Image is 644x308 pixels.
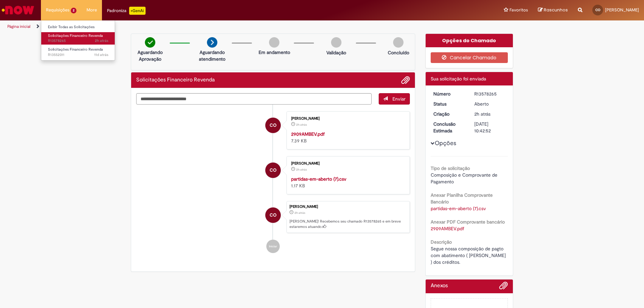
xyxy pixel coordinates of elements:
dt: Conclusão Estimada [428,121,470,134]
p: Concluído [388,49,409,56]
h2: Anexos [431,283,448,289]
div: Carlos Oliveira [265,163,281,178]
b: Tipo de solicitação [431,165,470,171]
div: [PERSON_NAME] [291,117,403,121]
span: CO [595,8,600,12]
span: R13552011 [48,52,108,58]
img: arrow-next.png [207,37,217,48]
div: 7.39 KB [291,131,403,144]
a: Download de 2909AMBEV.pdf [431,226,464,232]
b: Anexar Planilha Comprovante Bancário [431,192,493,205]
span: 2h atrás [296,123,307,127]
div: Opções do Chamado [426,34,513,47]
div: R13578265 [474,90,505,97]
span: Solicitações Financeiro Revenda [48,33,103,38]
p: Aguardando atendimento [196,49,228,62]
time: 29/09/2025 16:40:42 [296,168,307,172]
p: Aguardando Aprovação [134,49,166,62]
div: [PERSON_NAME] [289,205,406,209]
a: 2909AMBEV.pdf [291,131,325,137]
div: [DATE] 10:42:52 [474,121,505,134]
span: Requisições [46,7,69,13]
span: CO [270,207,276,223]
a: Página inicial [7,24,31,29]
img: ServiceNow [1,3,35,17]
div: 1.17 KB [291,176,403,189]
span: 2h atrás [474,111,490,117]
textarea: Digite sua mensagem aqui... [136,93,372,105]
div: Carlos Oliveira [265,207,281,223]
dt: Status [428,101,470,107]
span: 2h atrás [95,38,108,43]
h2: Solicitações Financeiro Revenda Histórico de tíquete [136,77,215,83]
p: Em andamento [259,49,290,56]
a: Aberto R13552011 : Solicitações Financeiro Revenda [41,46,115,58]
a: partidas-em-aberto (7).csv [291,176,346,182]
span: More [87,7,97,13]
b: Descrição [431,239,452,245]
ul: Trilhas de página [5,20,424,33]
img: img-circle-grey.png [269,37,279,48]
span: CO [270,162,276,178]
span: 2 [71,8,76,13]
span: Sua solicitação foi enviada [431,76,486,82]
div: Padroniza [107,7,146,15]
div: 29/09/2025 16:42:46 [474,111,505,117]
span: [PERSON_NAME] [605,7,639,13]
div: Aberto [474,101,505,107]
a: Rascunhos [538,7,568,13]
button: Adicionar anexos [499,281,508,293]
a: Aberto R13578265 : Solicitações Financeiro Revenda [41,32,115,45]
dt: Criação [428,111,470,117]
a: Download de partidas-em-aberto (7).csv [431,205,486,211]
span: Composição e Comprovante de Pagamento [431,172,499,185]
span: CO [270,117,276,133]
div: Carlos Oliveira [265,118,281,133]
time: 29/09/2025 16:41:03 [296,123,307,127]
button: Adicionar anexos [401,76,410,84]
dt: Número [428,90,470,97]
li: Carlos Oliveira [136,201,410,233]
span: Segue nossa composição de pagto com abatimento ( [PERSON_NAME] ) dos créditos. [431,246,507,265]
img: img-circle-grey.png [331,37,341,48]
div: [PERSON_NAME] [291,162,403,166]
span: 2h atrás [294,211,305,215]
ul: Requisições [41,20,115,61]
span: Solicitações Financeiro Revenda [48,47,103,52]
button: Cancelar Chamado [431,52,508,63]
p: [PERSON_NAME]! Recebemos seu chamado R13578265 e em breve estaremos atuando. [289,219,406,229]
span: R13578265 [48,38,108,44]
span: Rascunhos [544,7,568,13]
span: Favoritos [509,7,528,13]
span: 2h atrás [296,168,307,172]
img: check-circle-green.png [145,37,155,48]
p: +GenAi [129,7,146,15]
a: Exibir Todas as Solicitações [41,23,115,31]
button: Enviar [379,93,410,105]
p: Validação [326,49,346,56]
time: 29/09/2025 16:42:46 [474,111,490,117]
span: 11d atrás [94,52,108,57]
img: img-circle-grey.png [393,37,404,48]
b: Anexar PDF Comprovante bancário [431,219,505,225]
ul: Histórico de tíquete [136,105,410,260]
span: Enviar [392,96,406,102]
